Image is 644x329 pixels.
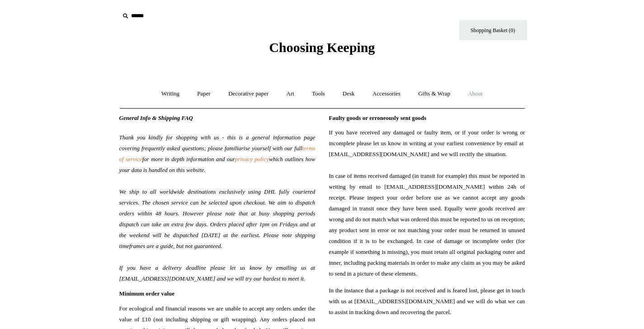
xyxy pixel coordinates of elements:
[334,82,363,106] a: Desk
[235,156,269,162] a: privacy policy
[119,134,315,152] span: Thank you kindly for shopping with us - this is a general information page covering frequently as...
[153,82,188,106] a: Writing
[220,82,277,106] a: Decorative paper
[278,82,302,106] a: Art
[189,82,219,106] a: Paper
[460,82,491,106] a: About
[410,82,458,106] a: Gifts & Wrap
[269,47,375,53] a: Choosing Keeping
[304,82,333,106] a: Tools
[142,156,235,162] span: for more in depth information and our
[329,127,525,279] span: If you have received any damaged or faulty item, or if your order is wrong or incomplete please l...
[119,290,175,297] span: Minimum order value
[119,156,315,282] span: which outlines how your data is handled on this website. We ship to all worldwide destinations ex...
[364,82,409,106] a: Accessories
[459,20,527,40] a: Shopping Basket (0)
[329,114,427,121] span: Faulty goods or erroneously sent goods
[119,114,193,121] span: General Info & Shipping FAQ
[269,40,375,55] span: Choosing Keeping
